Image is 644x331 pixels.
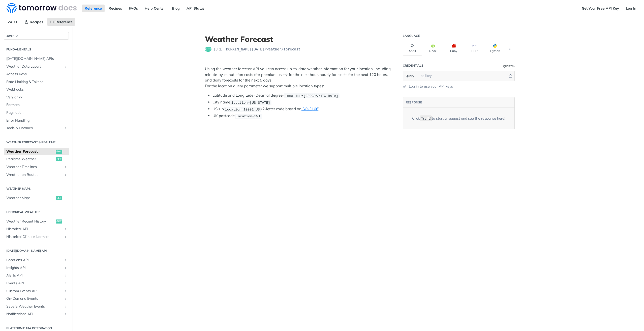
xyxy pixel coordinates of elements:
[412,116,505,121] div: Click to start a request and see the response here!
[64,65,68,69] button: Show subpages for Weather Data Layers
[6,102,68,107] span: Formats
[403,34,420,38] div: Language
[212,99,391,105] li: City name
[485,41,505,56] button: Python
[6,289,62,294] span: Custom Events API
[6,79,68,85] span: Rate Limiting & Tokens
[506,44,514,52] button: More Languages
[579,5,622,12] a: Get Your Free API Key
[4,256,69,264] a: Locations APIShow subpages for Locations API
[56,219,62,224] span: get
[230,100,272,105] code: location=[US_STATE]
[4,163,69,171] a: Weather TimelinesShow subpages for Weather Timelines
[420,116,432,121] code: Try It!
[6,126,62,131] span: Tools & Libraries
[403,41,422,56] button: Shell
[169,5,182,12] a: Blog
[56,157,62,161] span: get
[4,264,69,272] a: Insights APIShow subpages for Insights API
[6,72,68,77] span: Access Keys
[6,56,68,61] span: [DATE][DOMAIN_NAME] APIs
[64,297,68,301] button: Show subpages for On-Demand Events
[4,117,69,124] a: Error Handling
[4,310,69,318] a: Notifications APIShow subpages for Notifications API
[6,172,62,177] span: Weather on Routes
[423,41,443,56] button: Node
[4,194,69,202] a: Weather Mapsget
[6,304,62,309] span: Severe Weather Events
[4,70,69,78] a: Access Keys
[4,233,69,241] a: Historical Climate NormalsShow subpages for Historical Climate Normals
[7,3,77,13] img: Tomorrow.io Weather API Docs
[4,63,69,70] a: Weather Data LayersShow subpages for Weather Data Layers
[82,5,105,12] a: Reference
[6,196,54,201] span: Weather Maps
[4,171,69,179] a: Weather on RoutesShow subpages for Weather on Routes
[403,71,417,81] button: Query
[6,234,62,239] span: Historical Climate Normals
[406,74,414,78] span: Query
[56,196,62,200] span: get
[4,140,69,145] h2: Weather Forecast & realtime
[213,47,301,52] span: https://api.tomorrow.io/v4/weather/forecast
[47,18,75,26] a: Reference
[5,18,20,26] span: v4.0.1
[224,107,261,112] code: location=10001 US
[56,150,62,154] span: get
[4,78,69,86] a: Rate Limiting & Tokens
[623,5,639,12] a: Log In
[4,101,69,109] a: Formats
[465,41,484,56] button: PHP
[4,326,69,330] h2: Platform DATA integration
[64,266,68,270] button: Show subpages for Insights API
[4,272,69,279] a: Alerts APIShow subpages for Alerts API
[64,312,68,316] button: Show subpages for Notifications API
[4,94,69,101] a: Versioning
[4,287,69,295] a: Custom Events APIShow subpages for Custom Events API
[444,41,464,56] button: Ruby
[21,18,46,26] a: Recipes
[6,149,54,154] span: Weather Forecast
[212,93,391,98] li: Latitude and Longitude (Decimal degree)
[212,106,391,112] li: US zip (2-letter code based on )
[503,64,515,68] div: QueryInformation
[106,5,125,12] a: Recipes
[205,35,391,44] h1: Weather Forecast
[64,227,68,231] button: Show subpages for Historical API
[64,281,68,285] button: Show subpages for Events API
[284,93,340,98] code: location=[GEOGRAPHIC_DATA]
[6,164,62,170] span: Weather Timelines
[4,55,69,63] a: [DATE][DOMAIN_NAME] APIs
[6,87,68,92] span: Webhooks
[6,118,68,123] span: Error Handling
[4,124,69,132] a: Tools & LibrariesShow subpages for Tools & Libraries
[212,113,391,119] li: UK postcode
[403,64,423,68] div: Credentials
[4,249,69,253] h2: [DATE][DOMAIN_NAME] API
[126,5,141,12] a: FAQs
[4,155,69,163] a: Realtime Weatherget
[301,106,318,111] a: ISO-3166
[55,20,73,24] span: Reference
[4,303,69,310] a: Severe Weather EventsShow subpages for Severe Weather Events
[4,32,69,40] button: JUMP TO
[64,173,68,177] button: Show subpages for Weather on Routes
[142,5,168,12] a: Help Center
[4,186,69,191] h2: Weather Maps
[6,64,62,69] span: Weather Data Layers
[205,47,211,52] span: get
[4,295,69,302] a: On-Demand EventsShow subpages for On-Demand Events
[235,114,262,119] code: location=SW1
[4,218,69,225] a: Weather Recent Historyget
[64,273,68,278] button: Show subpages for Alerts API
[4,225,69,233] a: Historical APIShow subpages for Historical API
[64,258,68,262] button: Show subpages for Locations API
[6,227,62,232] span: Historical API
[4,47,69,52] h2: Fundamentals
[64,126,68,130] button: Show subpages for Tools & Libraries
[4,109,69,117] a: Pagination
[406,100,422,105] button: RESPONSE
[6,157,54,162] span: Realtime Weather
[64,235,68,239] button: Show subpages for Historical Climate Normals
[4,86,69,93] a: Webhooks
